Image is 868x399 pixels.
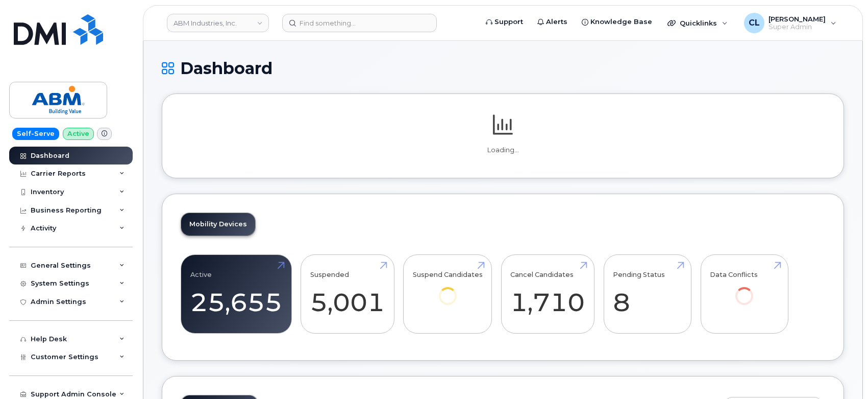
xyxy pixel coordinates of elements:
[181,213,255,236] a: Mobility Devices
[613,261,682,328] a: Pending Status 8
[181,146,825,155] p: Loading...
[310,261,385,328] a: Suspended 5,001
[413,261,483,319] a: Suspend Candidates
[190,261,282,328] a: Active 25,655
[510,261,585,328] a: Cancel Candidates 1,710
[710,261,779,319] a: Data Conflicts
[162,59,844,77] h1: Dashboard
